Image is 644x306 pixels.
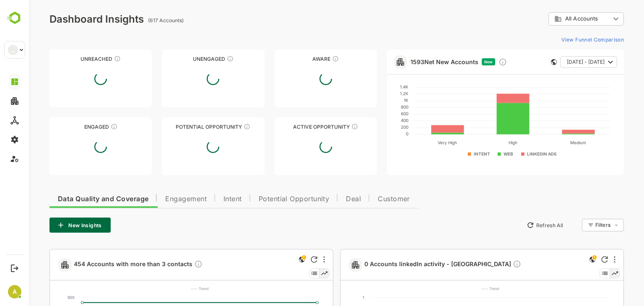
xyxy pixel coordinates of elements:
text: 1 [333,295,335,300]
text: 0 [377,131,379,136]
div: Active Opportunity [245,124,348,130]
text: 500 [38,295,45,300]
div: More [294,256,296,263]
div: These accounts have not been engaged with for a defined time period [85,55,91,62]
img: BambooboxLogoMark.f1c84d78b4c51b1a7b5f700c9845e183.svg [4,10,26,26]
text: Very High [408,140,428,145]
div: These accounts have not shown enough engagement and need nurturing [197,55,204,62]
div: These accounts are warm, further nurturing would qualify them to MQAs [81,123,88,130]
span: Engagement [136,196,177,202]
button: View Funnel Comparison [529,33,595,46]
button: Refresh All [493,218,538,232]
div: Filters [566,222,581,228]
a: 0 Accounts linkedIn activity - [GEOGRAPHIC_DATA]Description not present [335,260,495,270]
div: Refresh [572,256,579,263]
span: New [455,60,463,64]
div: Description not present [165,260,173,270]
div: This is a global insight. Segment selection is not applicable for this view [558,254,568,266]
div: __ [8,45,18,55]
div: All Accounts [525,15,581,23]
text: Medium [541,140,557,145]
button: [DATE] - [DATE] [531,56,588,68]
span: All Accounts [536,16,569,22]
span: Intent [194,196,213,202]
div: This card does not support filter and segments [522,59,527,65]
div: Discover new ICP-fit accounts showing engagement — via intent surges, anonymous website visits, L... [469,58,478,66]
button: New Insights [20,218,81,233]
a: 1593Net New Accounts [381,58,449,65]
div: These accounts are MQAs and can be passed on to Inside Sales [214,123,221,130]
div: Dashboard Insights [20,13,114,25]
button: Logout [9,262,20,274]
div: Aware [245,56,348,62]
div: Refresh [281,256,288,263]
text: 200 [371,124,379,130]
div: Engaged [20,124,122,130]
div: Unengaged [132,56,235,62]
div: Unreached [20,56,122,62]
span: Data Quality and Coverage [29,196,119,202]
text: ---- Trend [452,286,470,291]
span: Deal [317,196,332,202]
text: 400 [371,118,379,123]
a: 454 Accounts with more than 3 contactsDescription not present [44,260,177,270]
span: 454 Accounts with more than 3 contacts [44,260,173,270]
span: Customer [348,196,381,202]
ag: (617 Accounts) [119,17,157,23]
div: Potential Opportunity [132,124,235,130]
span: [DATE] - [DATE] [538,57,575,67]
text: ---- Trend [161,286,179,291]
text: 1.4K [371,84,379,89]
text: 800 [371,104,379,109]
div: All Accounts [519,11,595,27]
div: These accounts have just entered the buying cycle and need further nurturing [303,55,309,62]
div: Filters [565,218,595,233]
text: High [479,140,488,145]
span: 0 Accounts linkedIn activity - [GEOGRAPHIC_DATA] [335,260,492,270]
div: More [584,256,586,263]
text: 1K [374,98,379,103]
div: A [8,285,21,298]
div: This is a global insight. Segment selection is not applicable for this view [267,254,278,266]
div: Description not present [483,260,492,270]
div: These accounts have open opportunities which might be at any of the Sales Stages [322,123,329,130]
span: Potential Opportunity [229,196,300,202]
text: 1.2K [371,91,379,96]
text: 600 [371,111,379,116]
